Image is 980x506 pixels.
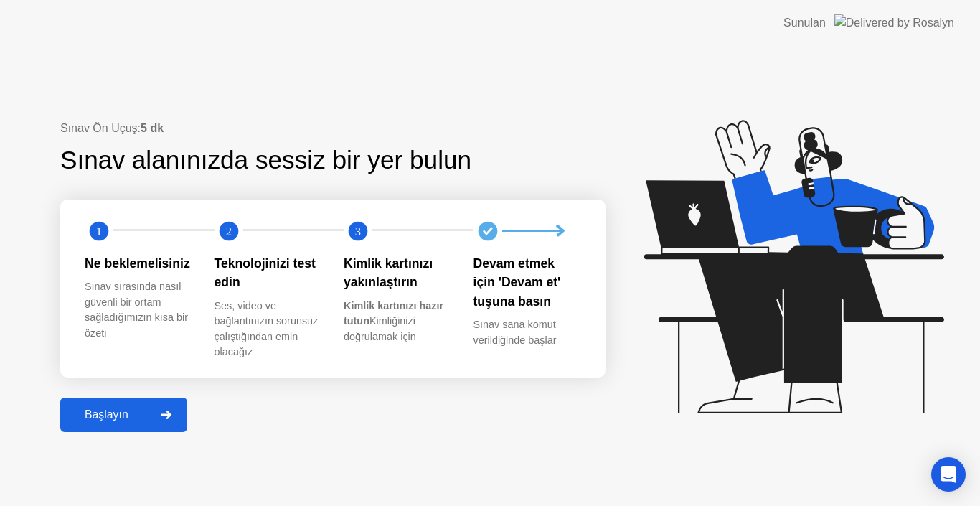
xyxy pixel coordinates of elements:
[65,408,149,421] div: Başlayın
[85,254,192,273] div: Ne beklemelisiniz
[931,457,966,492] div: Open Intercom Messenger
[225,224,231,238] text: 2
[60,141,566,179] div: Sınav alanınızda sessiz bir yer bulun
[141,122,164,134] b: 5 dk
[215,254,321,292] div: Teknolojinizi test edin
[473,317,580,348] div: Sınav sana komut verildiğinde başlar
[60,120,606,137] div: Sınav Ön Uçuş:
[344,254,451,292] div: Kimlik kartınızı yakınlaştırın
[60,398,187,432] button: Başlayın
[473,254,580,311] div: Devam etmek için 'Devam et' tuşuna basın
[344,299,451,345] div: Kimliğinizi doğrulamak için
[215,299,321,360] div: Ses, video ve bağlantınızın sorunsuz çalıştığından emin olacağız
[355,224,361,238] text: 3
[344,300,443,327] b: Kimlik kartınızı hazır tutun
[96,224,102,238] text: 1
[834,14,954,31] img: Delivered by Rosalyn
[85,279,192,341] div: Sınav sırasında nasıl güvenli bir ortam sağladığımızın kısa bir özeti
[783,14,826,32] div: Sunulan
